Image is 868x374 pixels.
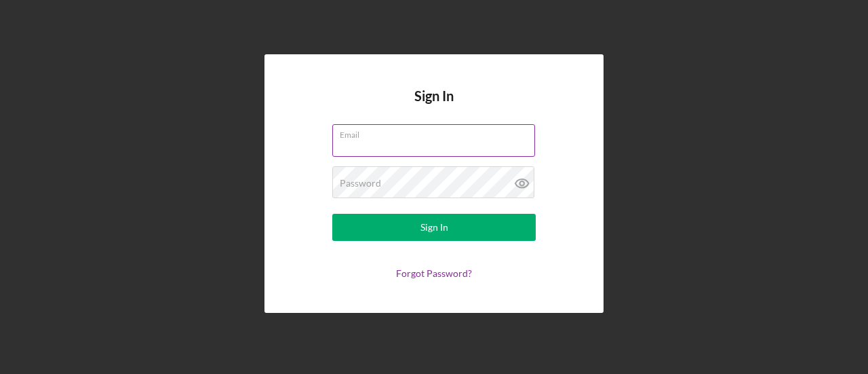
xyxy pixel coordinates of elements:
a: Forgot Password? [396,267,472,279]
label: Email [340,125,535,140]
div: Sign In [420,214,448,241]
label: Password [340,178,381,189]
button: Sign In [332,214,536,241]
h4: Sign In [414,88,454,124]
